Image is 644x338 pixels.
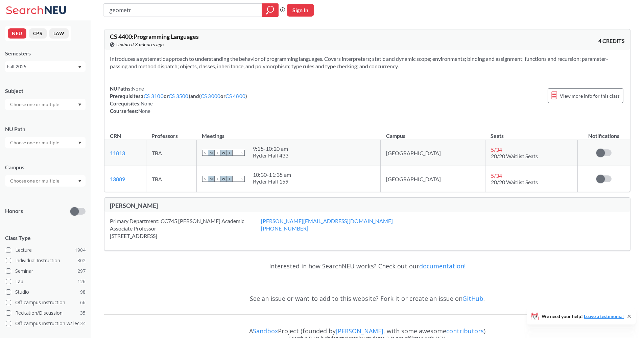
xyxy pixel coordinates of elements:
span: 20/20 Waitlist Seats [491,153,538,159]
div: Dropdown arrow [5,175,86,187]
div: See an issue or want to add to this website? Fork it or create an issue on . [104,289,630,308]
span: Updated 3 minutes ago [116,41,164,48]
span: CS 4400 : Programming Languages [110,33,199,40]
span: 5 / 34 [491,146,502,153]
span: We need your help! [542,314,624,319]
div: Fall 2025 [7,63,77,70]
span: 66 [80,299,86,306]
span: None [138,108,150,114]
button: CPS [29,28,47,39]
a: CS 3000 [201,93,221,99]
input: Class, professor, course number, "phrase" [109,4,257,16]
div: CRN [110,132,121,140]
span: None [132,86,144,92]
a: CS 3100 [144,93,164,99]
div: magnifying glass [262,3,279,17]
div: NUPaths: Prerequisites: ( or ) and ( or ) Corequisites: Course fees: [110,85,247,115]
span: 5 / 34 [491,172,502,179]
label: Recitation/Discussion [6,309,86,317]
div: Ryder Hall 159 [253,178,291,185]
span: W [220,150,226,156]
span: View more info for this class [560,92,620,100]
span: F [233,176,239,182]
a: 11813 [110,150,125,156]
svg: Dropdown arrow [78,103,81,106]
span: 297 [77,267,86,275]
label: Individual Instruction [6,256,86,265]
span: 20/20 Waitlist Seats [491,179,538,185]
span: F [233,150,239,156]
input: Choose one or multiple [7,139,64,147]
input: Choose one or multiple [7,177,64,185]
span: None [141,100,153,106]
td: [GEOGRAPHIC_DATA] [381,140,485,166]
span: T [226,150,233,156]
label: Studio [6,288,86,296]
span: 126 [77,278,86,285]
a: GitHub [462,294,483,303]
div: A Project (founded by , with some awesome ) [104,321,630,335]
div: Semesters [5,50,86,57]
a: [PHONE_NUMBER] [261,225,308,232]
label: Off-campus instruction w/ lec [6,319,86,328]
th: Meetings [196,125,380,140]
span: 302 [77,257,86,264]
span: 1904 [75,246,86,254]
label: Off-campus instruction [6,298,86,307]
label: Seminar [6,267,86,275]
div: 9:15 - 10:20 am [253,145,289,152]
span: M [208,150,214,156]
div: Subject [5,87,86,95]
th: Notifications [578,125,630,140]
span: S [239,150,245,156]
td: [GEOGRAPHIC_DATA] [381,166,485,192]
a: Leave a testimonial [584,313,624,319]
a: Sandbox [253,327,278,335]
span: Class Type [5,234,86,242]
span: 35 [80,309,86,317]
span: 34 [80,320,86,327]
a: [PERSON_NAME] [336,327,383,335]
span: T [214,176,220,182]
span: S [202,150,208,156]
th: Campus [381,125,485,140]
div: [PERSON_NAME] [110,202,367,209]
a: 13889 [110,176,125,182]
a: CS 4800 [225,93,245,99]
span: S [202,176,208,182]
div: 10:30 - 11:35 am [253,171,291,178]
span: W [220,176,226,182]
div: Primary Department: CC745 [PERSON_NAME] Academic Associate Professor [STREET_ADDRESS] [110,217,261,240]
span: 98 [80,288,86,296]
div: Fall 2025Dropdown arrow [5,61,86,72]
svg: Dropdown arrow [78,180,81,183]
svg: Dropdown arrow [78,66,81,69]
span: S [239,176,245,182]
a: documentation! [419,262,466,270]
button: NEU [8,28,26,39]
button: LAW [49,28,69,39]
span: M [208,176,214,182]
div: NU Path [5,125,86,133]
button: Sign In [287,4,314,17]
a: [PERSON_NAME][EMAIL_ADDRESS][DOMAIN_NAME] [261,218,393,224]
span: T [214,150,220,156]
input: Choose one or multiple [7,100,64,108]
th: Seats [485,125,577,140]
a: contributors [446,327,484,335]
td: TBA [146,166,196,192]
section: Introduces a systematic approach to understanding the behavior of programming languages. Covers i... [110,55,625,70]
div: Campus [5,164,86,171]
svg: Dropdown arrow [78,142,81,144]
div: Dropdown arrow [5,99,86,110]
label: Lecture [6,246,86,255]
svg: magnifying glass [266,5,274,15]
th: Professors [146,125,196,140]
div: Ryder Hall 433 [253,152,289,159]
div: Interested in how SearchNEU works? Check out our [104,256,630,276]
a: CS 3500 [169,93,189,99]
td: TBA [146,140,196,166]
span: 4 CREDITS [598,37,625,45]
label: Lab [6,277,86,286]
span: T [226,176,233,182]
